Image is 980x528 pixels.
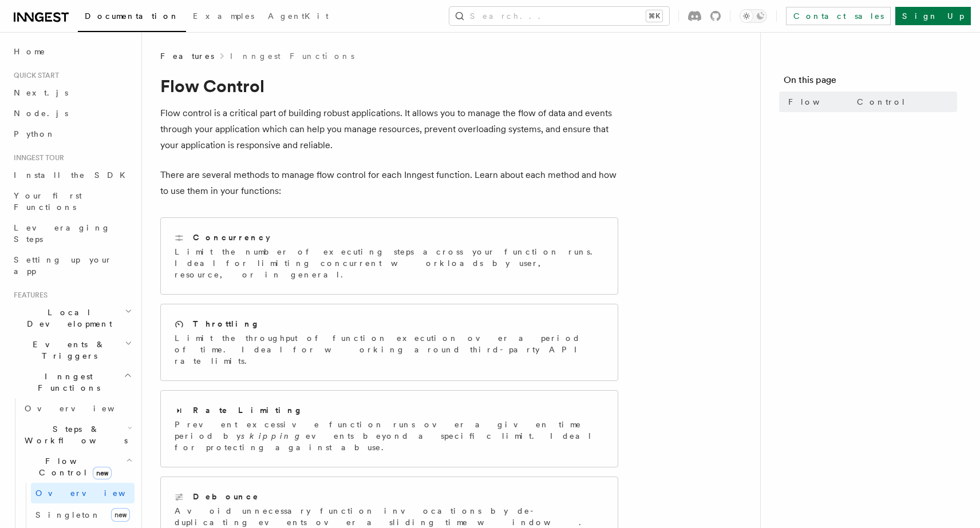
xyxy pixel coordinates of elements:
a: Sign Up [895,7,971,25]
button: Toggle dark mode [740,9,767,23]
a: Python [9,124,135,144]
a: Node.js [9,103,135,124]
em: skipping [241,431,306,440]
kbd: ⌘K [646,10,662,22]
span: new [93,467,112,479]
p: Limit the number of executing steps across your function runs. Ideal for limiting concurrent work... [175,246,604,280]
h2: Throttling [193,318,260,329]
span: Singleton [35,510,101,519]
a: Inngest Functions [230,50,354,62]
p: Limit the throughput of function execution over a period of time. Ideal for working around third-... [175,332,604,367]
span: Quick start [9,71,59,80]
span: Inngest tour [9,153,64,162]
a: Rate LimitingPrevent excessive function runs over a given time period byskippingevents beyond a s... [160,390,618,467]
h2: Rate Limiting [193,404,303,416]
span: Node.js [14,109,68,118]
a: Home [9,41,135,62]
span: Inngest Functions [9,371,124,394]
a: Flow Control [784,92,957,112]
span: Local Development [9,307,125,329]
a: Overview [20,398,135,419]
button: Steps & Workflows [20,419,135,451]
a: Your first Functions [9,185,135,217]
a: Singletonnew [31,503,135,526]
a: AgentKit [261,3,335,31]
h2: Debounce [193,491,259,502]
span: Examples [193,11,254,21]
button: Events & Triggers [9,334,135,366]
button: Inngest Functions [9,366,135,398]
a: Install the SDK [9,165,135,185]
h2: Concurrency [193,232,270,243]
span: Documentation [85,11,179,21]
span: Features [9,291,48,300]
span: Leveraging Steps [14,223,110,244]
h4: On this page [784,73,957,92]
p: There are several methods to manage flow control for each Inngest function. Learn about each meth... [160,167,618,199]
button: Flow Controlnew [20,451,135,483]
button: Search...⌘K [449,7,669,25]
span: Next.js [14,88,68,97]
span: Overview [25,404,143,413]
span: AgentKit [268,11,329,21]
span: Home [14,46,46,57]
a: Examples [186,3,261,31]
span: Steps & Workflows [20,423,128,446]
span: Python [14,129,56,138]
button: Local Development [9,302,135,334]
a: Next.js [9,82,135,103]
span: Setting up your app [14,255,112,276]
h1: Flow Control [160,76,618,96]
span: Install the SDK [14,170,132,180]
a: Overview [31,483,135,503]
a: ConcurrencyLimit the number of executing steps across your function runs. Ideal for limiting conc... [160,217,618,295]
span: Features [160,50,214,62]
a: Setting up your app [9,249,135,281]
span: Your first Functions [14,191,82,212]
span: new [111,508,130,522]
p: Prevent excessive function runs over a given time period by events beyond a specific limit. Ideal... [175,419,604,453]
a: Leveraging Steps [9,217,135,249]
a: ThrottlingLimit the throughput of function execution over a period of time. Ideal for working aro... [160,304,618,381]
span: Flow Control [20,455,126,478]
p: Flow control is a critical part of building robust applications. It allows you to manage the flow... [160,105,618,153]
span: Overview [35,489,153,498]
a: Documentation [78,3,186,32]
a: Contact sales [786,7,891,25]
span: Flow Control [788,96,906,108]
span: Events & Triggers [9,339,125,362]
